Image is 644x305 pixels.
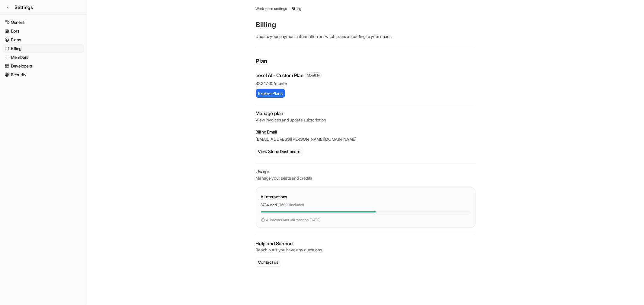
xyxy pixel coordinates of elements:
p: 8784 used [261,202,277,208]
p: Update your payment information or switch plans according to your needs [256,33,476,39]
a: Members [2,53,84,61]
p: AI interactions [261,193,287,200]
p: View invoices and update subscription [256,117,476,123]
span: Settings [14,4,33,11]
p: $ 3247.00/month [256,80,476,86]
a: General [2,18,84,27]
p: Usage [256,168,476,175]
a: Plans [2,36,84,44]
p: Help and Support [256,240,476,247]
button: Contact us [256,258,281,266]
p: Billing Email [256,129,476,135]
a: Security [2,71,84,79]
span: / [289,6,290,11]
a: Billing [292,6,301,11]
span: Monthly [305,72,322,78]
a: Billing [2,44,84,53]
p: Billing [256,20,476,30]
p: Plan [256,57,476,67]
p: Manage your seats and credits [256,175,476,181]
p: eesel AI - Custom Plan [256,72,303,79]
p: Reach out if you have any questions. [256,247,476,253]
a: Workspace settings [256,6,287,11]
p: AI interactions will reset on [DATE] [266,217,321,223]
a: Developers [2,62,84,70]
p: / 16000 included [279,202,304,208]
button: View Stripe Dashboard [256,147,303,156]
a: Bots [2,27,84,35]
button: Explore Plans [256,89,285,98]
p: [EMAIL_ADDRESS][PERSON_NAME][DOMAIN_NAME] [256,136,476,142]
h2: Manage plan [256,110,476,117]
